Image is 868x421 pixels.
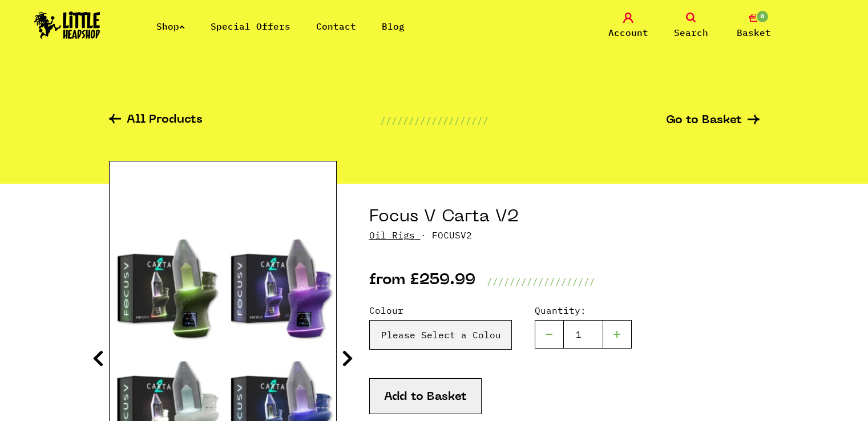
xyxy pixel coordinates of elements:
[663,13,720,39] a: Search
[211,21,290,32] a: Special Offers
[380,114,488,127] p: ///////////////////
[666,115,760,127] a: Go to Basket
[725,13,782,39] a: 0 Basket
[674,26,708,39] span: Search
[608,26,648,39] span: Account
[369,228,760,242] p: · FOCUSV2
[369,274,475,288] p: from £259.99
[34,11,100,39] img: Little Head Shop Logo
[156,21,185,32] a: Shop
[382,21,405,32] a: Blog
[535,303,632,317] label: Quantity:
[756,10,769,23] span: 0
[737,26,771,39] span: Basket
[369,207,760,228] h1: Focus V Carta V2
[109,114,203,127] a: All Products
[316,21,356,32] a: Contact
[563,320,603,349] input: 1
[369,303,512,317] label: Colour
[369,229,415,241] a: Oil Rigs
[369,378,482,414] button: Add to Basket
[487,274,595,288] p: ///////////////////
